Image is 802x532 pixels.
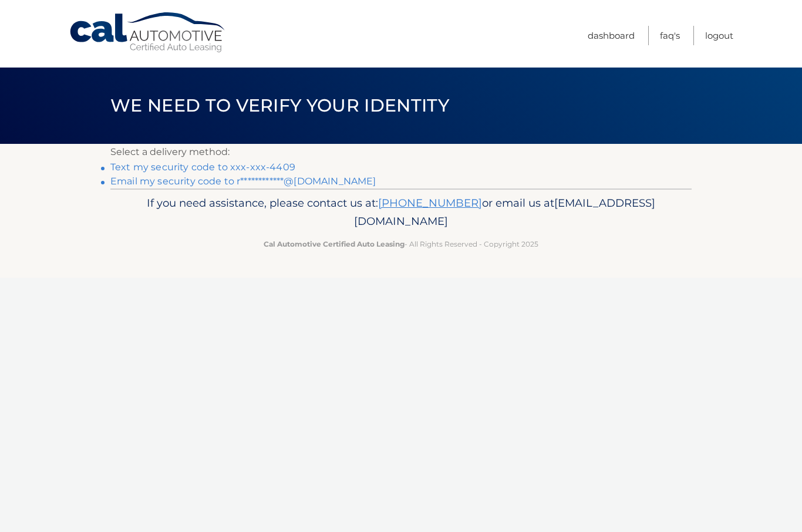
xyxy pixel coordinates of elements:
a: Cal Automotive [69,12,227,53]
a: Logout [705,26,733,45]
span: We need to verify your identity [110,95,449,116]
p: - All Rights Reserved - Copyright 2025 [118,238,684,250]
p: If you need assistance, please contact us at: or email us at [118,194,684,231]
a: Dashboard [588,26,635,45]
p: Select a delivery method: [110,144,692,160]
a: Text my security code to xxx-xxx-4409 [110,161,295,173]
strong: Cal Automotive Certified Auto Leasing [264,240,405,248]
a: [PHONE_NUMBER] [378,196,482,210]
a: FAQ's [660,26,680,45]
